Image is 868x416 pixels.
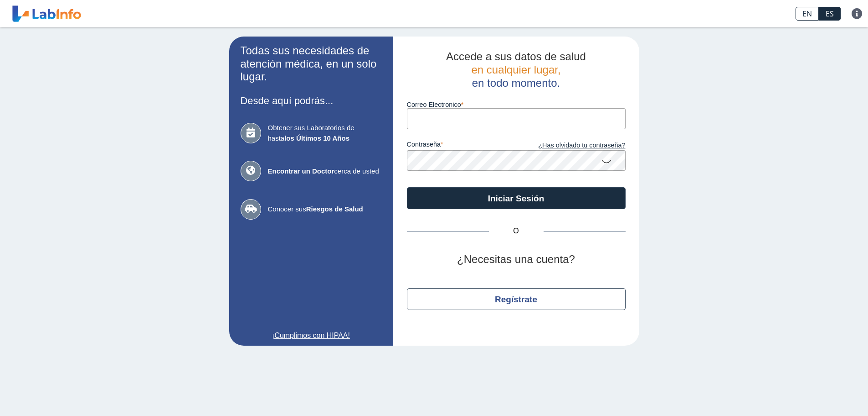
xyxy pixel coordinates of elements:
a: ¿Has olvidado tu contraseña? [516,141,626,151]
span: en cualquier lugar, [471,63,560,76]
span: Conocer sus [268,204,382,215]
span: cerca de usted [268,166,382,177]
b: Encontrar un Doctor [268,167,334,175]
h2: Todas sus necesidades de atención médica, en un solo lugar. [241,44,382,84]
button: Regístrate [407,288,626,310]
a: EN [796,7,819,21]
b: los Últimos 10 Años [284,134,349,142]
span: Obtener sus Laboratorios de hasta [268,123,382,143]
a: ES [819,7,841,21]
span: en todo momento. [472,77,560,89]
label: Correo Electronico [407,101,626,108]
label: contraseña [407,141,516,151]
span: O [489,226,544,237]
h2: ¿Necesitas una cuenta? [407,253,626,266]
span: Accede a sus datos de salud [446,50,586,63]
a: ¡Cumplimos con HIPAA! [241,330,382,341]
h3: Desde aquí podrás... [241,95,382,106]
button: Iniciar Sesión [407,187,626,209]
b: Riesgos de Salud [306,205,363,213]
